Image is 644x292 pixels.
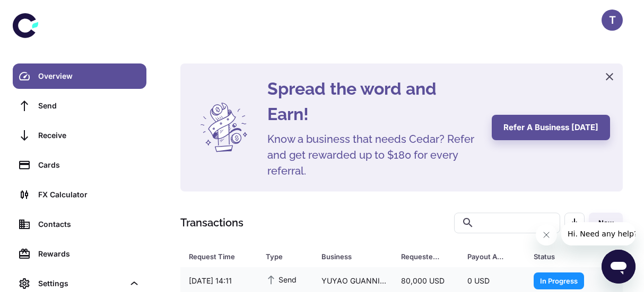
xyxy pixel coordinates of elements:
[13,241,146,267] a: Rewards
[467,249,521,264] span: Payout Amount
[38,159,140,171] div: Cards
[313,271,393,291] div: YUYAO GUANNING SPRAYER CO LTD
[467,249,507,264] div: Payout Amount
[561,222,636,245] iframe: Message from company
[189,249,253,264] span: Request Time
[459,271,525,291] div: 0 USD
[38,218,140,230] div: Contacts
[13,182,146,207] a: FX Calculator
[266,249,295,264] div: Type
[13,152,146,178] a: Cards
[492,115,610,140] button: Refer a business [DATE]
[393,271,459,291] div: 80,000 USD
[401,249,455,264] span: Requested Amount
[534,249,614,264] span: Status
[589,213,623,233] button: New
[602,10,623,31] button: T
[180,215,243,231] h1: Transactions
[38,189,140,200] div: FX Calculator
[38,100,140,112] div: Send
[534,275,584,286] span: In Progress
[38,70,140,82] div: Overview
[13,93,146,118] a: Send
[189,249,239,264] div: Request Time
[536,224,557,245] iframe: Close message
[266,273,297,285] span: Send
[13,123,146,148] a: Receive
[534,249,600,264] div: Status
[267,76,479,127] h4: Spread the word and Earn!
[13,212,146,237] a: Contacts
[401,249,441,264] div: Requested Amount
[180,271,257,291] div: [DATE] 14:11
[38,130,140,141] div: Receive
[6,7,76,16] span: Hi. Need any help?
[602,250,636,284] iframe: Button to launch messaging window
[38,248,140,260] div: Rewards
[266,249,309,264] span: Type
[38,278,124,289] div: Settings
[13,63,146,89] a: Overview
[267,131,479,179] h5: Know a business that needs Cedar? Refer and get rewarded up to $180 for every referral.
